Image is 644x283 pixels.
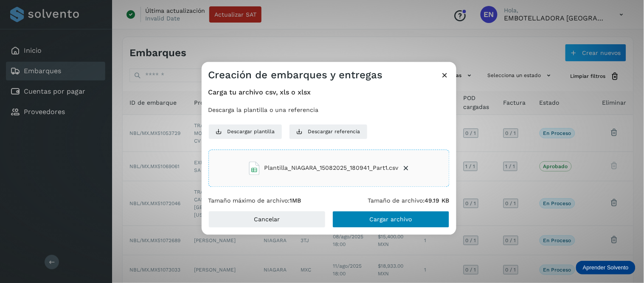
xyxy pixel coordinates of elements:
p: Tamaño máximo de archivo: [208,197,301,204]
span: Descargar plantilla [228,128,275,135]
b: 1MB [290,197,301,204]
p: Tamaño de archivo: [368,197,450,204]
div: Aprender Solvento [576,261,636,274]
p: Aprender Solvento [583,264,629,271]
p: Descarga la plantilla o una referencia [208,106,450,114]
span: Cancelar [254,217,280,223]
button: Cargar archivo [332,211,450,228]
span: Cargar archivo [370,217,412,223]
button: Cancelar [208,211,326,228]
span: Descargar referencia [308,128,360,135]
b: 49.19 KB [425,197,450,204]
button: Descargar plantilla [208,124,282,139]
button: Descargar referencia [289,124,368,139]
h4: Carga tu archivo csv, xls o xlsx [208,88,450,96]
h3: Creación de embarques y entregas [208,69,383,81]
span: Plantilla_NIAGARA_15082025_180941_Part1.csv [264,164,399,173]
